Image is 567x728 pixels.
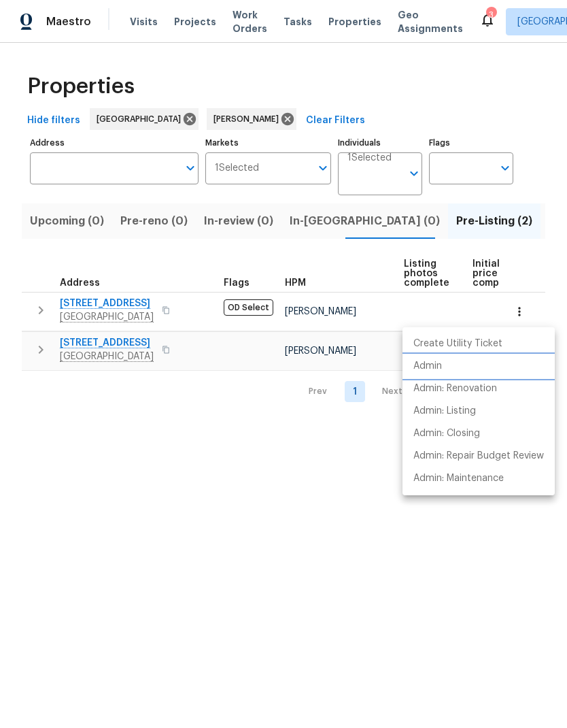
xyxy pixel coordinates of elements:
[413,471,504,486] p: Admin: Maintenance
[413,427,480,441] p: Admin: Closing
[413,337,502,351] p: Create Utility Ticket
[413,382,497,396] p: Admin: Renovation
[413,359,442,374] p: Admin
[413,404,476,418] p: Admin: Listing
[413,449,544,463] p: Admin: Repair Budget Review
